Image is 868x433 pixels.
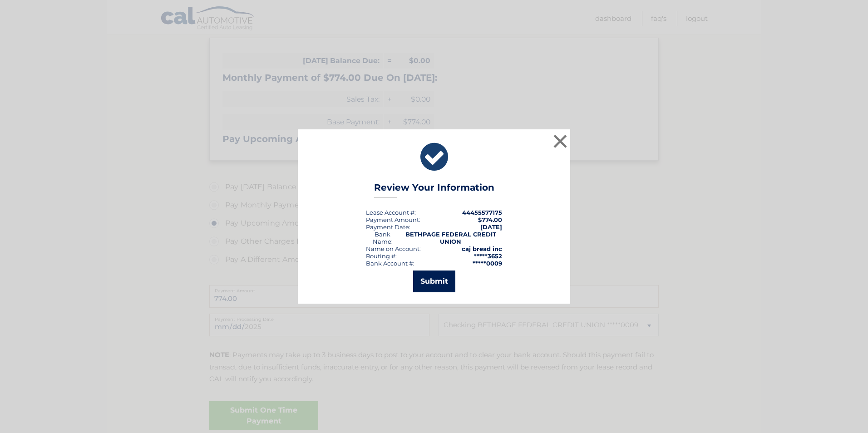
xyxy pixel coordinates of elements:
[462,209,502,216] strong: 44455577175
[366,216,420,223] div: Payment Amount:
[478,216,502,223] span: $774.00
[366,223,410,231] div: :
[366,260,414,267] div: Bank Account #:
[366,209,416,216] div: Lease Account #:
[366,252,397,260] div: Routing #:
[405,231,496,245] strong: BETHPAGE FEDERAL CREDIT UNION
[366,245,421,252] div: Name on Account:
[366,231,399,245] div: Bank Name:
[480,223,502,231] span: [DATE]
[374,182,494,198] h3: Review Your Information
[462,245,502,252] strong: caj bread inc
[551,132,569,150] button: ×
[413,271,455,292] button: Submit
[366,223,409,231] span: Payment Date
